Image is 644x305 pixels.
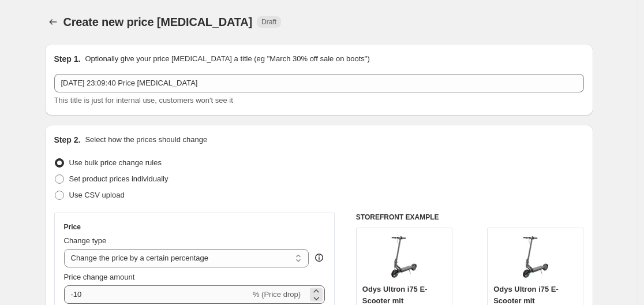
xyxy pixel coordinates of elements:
h2: Step 1. [54,53,81,65]
h2: Step 2. [54,134,81,146]
span: Change type [64,236,107,245]
span: % (Price drop) [253,290,301,299]
span: Use bulk price change rules [69,158,162,167]
h3: Price [64,222,81,232]
span: This title is just for internal use, customers won't see it [54,96,233,105]
h6: STOREFRONT EXAMPLE [356,213,584,222]
button: Price change jobs [45,14,61,30]
p: Optionally give your price [MEDICAL_DATA] a title (eg "March 30% off sale on boots") [85,53,369,65]
span: Price change amount [64,273,135,281]
span: Set product prices individually [69,174,169,183]
span: Use CSV upload [69,191,125,199]
div: help [313,252,325,263]
input: -15 [64,285,250,304]
img: 617sxwdl3YL_80x.jpg [512,234,559,280]
span: Draft [261,17,276,27]
input: 30% off holiday sale [54,74,584,92]
p: Select how the prices should change [85,134,207,146]
span: Create new price [MEDICAL_DATA] [63,16,253,28]
img: 617sxwdl3YL_80x.jpg [381,234,427,280]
